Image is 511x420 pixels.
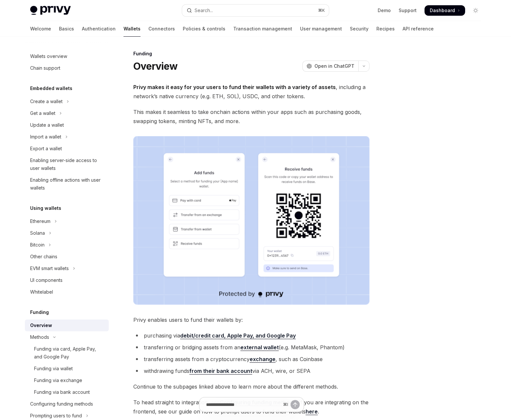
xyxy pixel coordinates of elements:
a: Wallets overview [25,50,109,62]
span: Dashboard [430,7,455,14]
a: Authentication [82,21,116,37]
div: Wallets overview [30,52,67,60]
a: API reference [403,21,434,37]
a: Export a wallet [25,143,109,155]
h5: Funding [30,308,49,316]
a: Funding via card, Apple Pay, and Google Pay [25,343,109,363]
a: Funding via bank account [25,386,109,398]
button: Toggle Create a wallet section [25,96,109,107]
a: Update a wallet [25,119,109,131]
div: Prompting users to fund [30,412,82,420]
li: transferring assets from a cryptocurrency , such as Coinbase [133,355,369,364]
a: Welcome [30,21,51,37]
button: Open search [182,5,329,16]
div: Overview [30,321,52,329]
div: Solana [30,229,45,237]
span: , including a network’s native currency (e.g. ETH, SOL), USDC, and other tokens. [133,82,369,101]
button: Toggle Bitcoin section [25,239,109,251]
a: debit/credit card, Apple Pay, and Google Pay [180,332,296,339]
button: Toggle EVM smart wallets section [25,263,109,274]
div: Funding via wallet [34,365,73,373]
div: Funding [133,50,369,57]
div: Bitcoin [30,241,45,249]
a: Dashboard [425,5,465,16]
div: UI components [30,276,63,284]
button: Open in ChatGPT [302,61,358,72]
a: Enabling offline actions with user wallets [25,174,109,194]
a: Security [350,21,369,37]
div: Create a wallet [30,98,63,105]
a: Demo [378,7,391,14]
div: Funding via exchange [34,376,82,384]
div: EVM smart wallets [30,265,69,272]
div: Chain support [30,64,60,72]
a: Wallets [123,21,141,37]
h1: Overview [133,60,178,72]
div: Other chains [30,253,57,261]
button: Toggle Get a wallet section [25,107,109,119]
div: Enabling server-side access to user wallets [30,156,105,172]
a: User management [300,21,342,37]
button: Toggle dark mode [470,5,481,16]
div: Ethereum [30,217,50,225]
li: withdrawing funds via ACH, wire, or SEPA [133,366,369,375]
a: Policies & controls [183,21,225,37]
strong: exchange [250,356,275,362]
strong: Privy makes it easy for your users to fund their wallets with a variety of assets [133,84,336,90]
div: Update a wallet [30,121,64,129]
a: Whitelabel [25,286,109,298]
a: Funding via exchange [25,374,109,386]
button: Toggle Solana section [25,227,109,239]
li: transferring or bridging assets from an (e.g. MetaMask, Phantom) [133,343,369,352]
a: UI components [25,274,109,286]
a: Recipes [376,21,395,37]
input: Ask a question... [206,397,280,412]
a: exchange [250,356,275,363]
span: Continue to the subpages linked above to learn more about the different methods. [133,382,369,391]
button: Toggle Ethereum section [25,215,109,227]
div: Whitelabel [30,288,53,296]
a: Connectors [148,21,175,37]
a: Transaction management [233,21,292,37]
a: Basics [59,21,74,37]
div: Configuring funding methods [30,400,93,408]
a: from their bank account [189,368,252,374]
span: This makes it seamless to take onchain actions within your apps such as purchasing goods, swappin... [133,107,369,126]
span: Open in ChatGPT [314,63,354,69]
a: Support [399,7,417,14]
div: Get a wallet [30,109,55,117]
button: Toggle Import a wallet section [25,131,109,143]
div: Search... [195,7,213,14]
div: Import a wallet [30,133,61,141]
button: Toggle Methods section [25,331,109,343]
button: Send message [291,400,300,409]
a: external wallet [240,344,279,351]
a: Funding via wallet [25,363,109,374]
span: Privy enables users to fund their wallets by: [133,315,369,324]
img: light logo [30,6,71,15]
h5: Using wallets [30,204,61,212]
li: purchasing via [133,331,369,340]
div: Export a wallet [30,145,62,153]
span: ⌘ K [318,8,325,13]
strong: external wallet [240,344,279,351]
a: Enabling server-side access to user wallets [25,155,109,174]
h5: Embedded wallets [30,84,72,92]
a: Other chains [25,251,109,263]
img: images/Funding.png [133,136,369,305]
a: Chain support [25,62,109,74]
div: Methods [30,333,49,341]
a: Configuring funding methods [25,398,109,410]
div: Funding via card, Apple Pay, and Google Pay [34,345,105,361]
div: Enabling offline actions with user wallets [30,176,105,192]
div: Funding via bank account [34,388,90,396]
a: Overview [25,320,109,331]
